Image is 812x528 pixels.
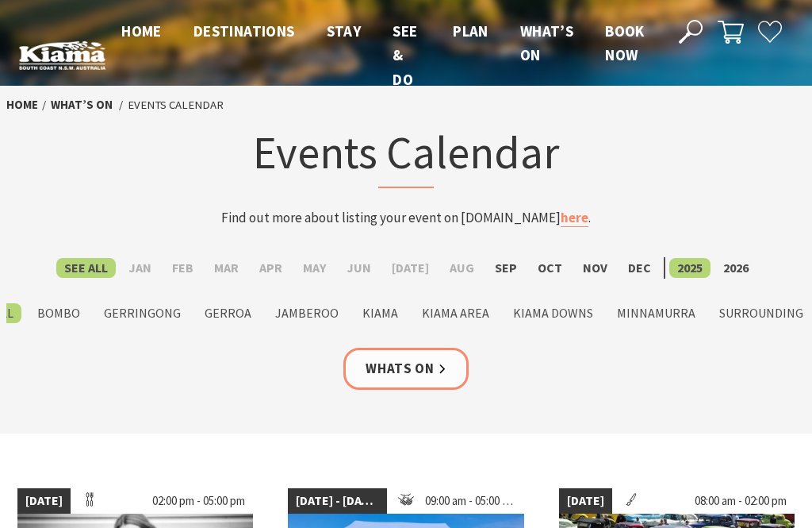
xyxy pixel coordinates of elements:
[354,303,406,323] label: Kiama
[487,258,525,278] label: Sep
[121,21,162,40] span: Home
[251,258,290,278] label: Apr
[121,258,159,278] label: Jan
[288,488,387,514] span: [DATE] - [DATE]
[327,21,362,40] span: Stay
[414,303,497,323] label: Kiama Area
[19,40,105,71] img: Kiama Logo
[687,488,795,514] span: 08:00 am - 02:00 pm
[96,303,189,323] label: Gerringong
[453,21,488,40] span: Plan
[164,258,201,278] label: Feb
[575,258,615,278] label: Nov
[605,21,645,64] span: Book now
[197,303,259,323] label: Gerroa
[559,488,612,514] span: [DATE]
[17,488,71,514] span: [DATE]
[29,303,88,323] label: Bombo
[267,303,347,323] label: Jamberoo
[206,258,247,278] label: Mar
[142,123,671,188] h1: Events Calendar
[620,258,659,278] label: Dec
[505,303,601,323] label: Kiama Downs
[105,19,661,91] nav: Main Menu
[715,258,756,278] label: 2026
[193,21,295,40] span: Destinations
[669,258,710,278] label: 2025
[609,303,703,323] label: Minnamurra
[142,207,671,229] p: Find out more about listing your event on [DOMAIN_NAME] .
[561,209,588,227] a: here
[384,258,437,278] label: [DATE]
[442,258,482,278] label: Aug
[295,258,334,278] label: May
[393,21,417,89] span: See & Do
[417,488,524,514] span: 09:00 am - 05:00 pm
[339,258,379,278] label: Jun
[144,488,253,514] span: 02:00 pm - 05:00 pm
[56,258,116,278] label: See All
[520,21,573,64] span: What’s On
[530,258,570,278] label: Oct
[343,348,469,390] a: Whats On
